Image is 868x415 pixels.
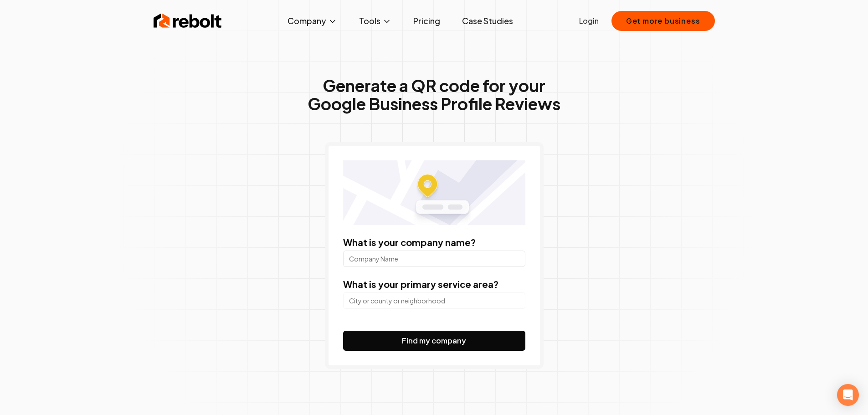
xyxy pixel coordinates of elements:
[343,331,525,351] button: Find my company
[343,236,476,248] label: What is your company name?
[343,292,525,309] input: City or county or neighborhood
[154,12,222,30] img: Rebolt Logo
[343,160,525,225] img: Location map
[343,278,498,290] label: What is your primary service area?
[579,15,599,26] a: Login
[406,12,447,30] a: Pricing
[343,251,525,267] input: Company Name
[837,384,859,406] div: Open Intercom Messenger
[308,77,560,113] h1: Generate a QR code for your Google Business Profile Reviews
[352,12,399,30] button: Tools
[280,12,344,30] button: Company
[611,11,715,31] button: Get more business
[455,12,520,30] a: Case Studies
